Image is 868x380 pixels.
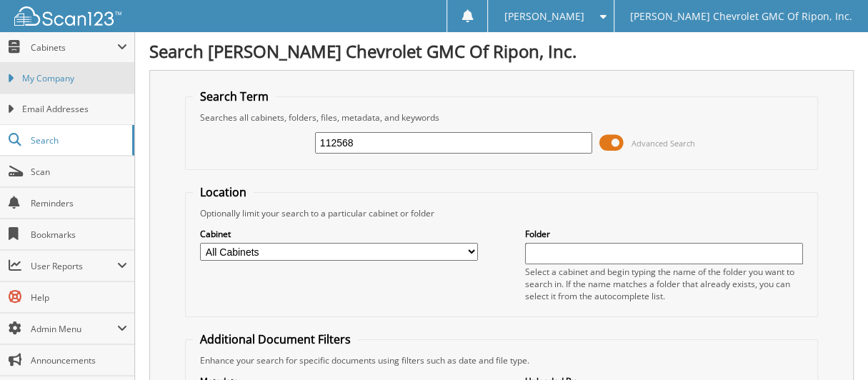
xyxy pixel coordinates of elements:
span: User Reports [31,260,117,272]
span: Advanced Search [632,138,695,149]
legend: Search Term [193,89,276,104]
label: Cabinet [200,228,478,240]
span: [PERSON_NAME] Chevrolet GMC Of Ripon, Inc. [630,12,852,21]
span: Cabinets [31,41,117,54]
h1: Search [PERSON_NAME] Chevrolet GMC Of Ripon, Inc. [149,39,854,63]
label: Folder [525,228,803,240]
span: Bookmarks [31,229,127,241]
span: Reminders [31,197,127,209]
span: Announcements [31,354,127,366]
span: Scan [31,166,127,178]
span: My Company [22,72,127,85]
span: Help [31,291,127,304]
span: Admin Menu [31,323,117,335]
img: scan123-logo-white.svg [14,6,121,26]
span: Search [31,134,125,146]
span: Email Addresses [22,103,127,116]
div: Select a cabinet and begin typing the name of the folder you want to search in. If the name match... [525,266,803,302]
iframe: Chat Widget [797,311,868,380]
div: Searches all cabinets, folders, files, metadata, and keywords [193,111,809,124]
div: Enhance your search for specific documents using filters such as date and file type. [193,354,809,366]
span: [PERSON_NAME] [504,12,584,21]
legend: Additional Document Filters [193,331,358,347]
legend: Location [193,184,254,200]
div: Optionally limit your search to a particular cabinet or folder [193,207,809,219]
